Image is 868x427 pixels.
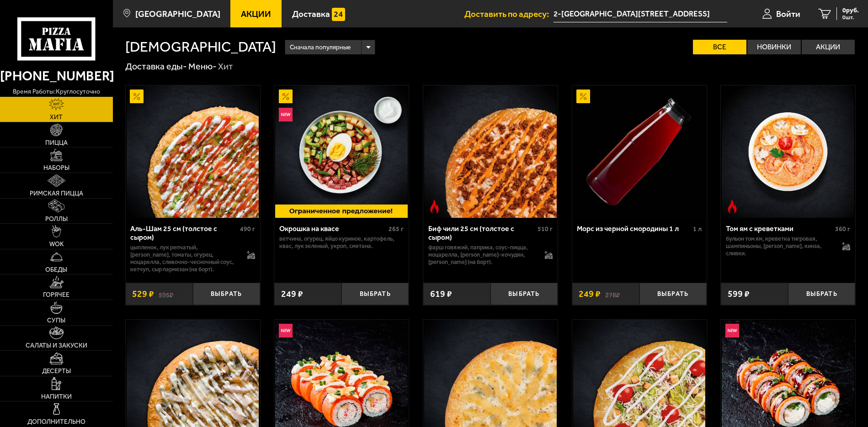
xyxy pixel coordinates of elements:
[45,267,67,273] span: Обеды
[49,241,64,248] span: WOK
[42,368,71,374] span: Десерты
[135,10,220,18] span: [GEOGRAPHIC_DATA]
[30,190,83,197] span: Римская пицца
[842,7,859,14] span: 0 руб.
[341,283,409,305] button: Выбрать
[554,5,727,22] span: 2-я Комсомольская улица, 33к2
[218,61,233,73] div: Хит
[274,85,409,218] a: АкционныйНовинкаОкрошка на квасе
[41,394,72,400] span: Напитки
[576,90,590,103] img: Акционный
[27,419,85,425] span: Дополнительно
[279,90,293,103] img: Акционный
[290,39,351,56] span: Сначала популярные
[275,85,408,218] img: Окрошка на квасе
[554,5,727,22] input: Ваш адрес доставки
[389,225,404,233] span: 265 г
[127,85,259,218] img: Аль-Шам 25 см (толстое с сыром)
[159,290,173,299] s: 595 ₽
[728,290,750,299] span: 599 ₽
[725,324,739,337] img: Новинка
[428,224,535,242] div: Биф чили 25 см (толстое с сыром)
[43,165,69,171] span: Наборы
[430,290,452,299] span: 619 ₽
[188,61,217,72] a: Меню-
[279,324,293,337] img: Новинка
[693,225,702,233] span: 1 л
[835,225,850,233] span: 360 г
[45,140,68,146] span: Пицца
[125,40,276,54] h1: [DEMOGRAPHIC_DATA]
[45,216,68,222] span: Роллы
[722,85,854,218] img: Том ям с креветками
[332,8,346,21] img: 15daf4d41897b9f0e9f617042186c801.svg
[126,85,260,218] a: АкционныйАль-Шам 25 см (толстое с сыром)
[572,85,707,218] a: АкционныйМорс из черной смородины 1 л
[802,40,855,54] label: Акции
[538,225,553,233] span: 510 г
[130,90,144,103] img: Акционный
[639,283,707,305] button: Выбрать
[240,225,255,233] span: 490 г
[428,244,535,265] p: фарш говяжий, паприка, соус-пицца, моцарелла, [PERSON_NAME]-кочудян, [PERSON_NAME] (на борт).
[130,224,237,242] div: Аль-Шам 25 см (толстое с сыром)
[428,200,442,213] img: Острое блюдо
[26,343,87,349] span: Салаты и закуски
[50,114,63,121] span: Хит
[579,290,601,299] span: 249 ₽
[776,10,800,18] span: Войти
[726,224,833,233] div: Том ям с креветками
[747,40,801,54] label: Новинки
[490,283,558,305] button: Выбрать
[842,15,859,20] span: 0 шт.
[47,317,65,324] span: Супы
[573,85,706,218] img: Морс из черной смородины 1 л
[577,224,690,233] div: Морс из черной смородины 1 л
[132,290,154,299] span: 529 ₽
[424,85,557,218] img: Биф чили 25 см (толстое с сыром)
[788,283,855,305] button: Выбрать
[292,10,330,18] span: Доставка
[241,10,271,18] span: Акции
[605,290,620,299] s: 278 ₽
[279,108,293,121] img: Новинка
[464,10,554,18] span: Доставить по адресу:
[693,40,746,54] label: Все
[281,290,303,299] span: 249 ₽
[279,224,386,233] div: Окрошка на квасе
[725,200,739,213] img: Острое блюдо
[279,235,404,250] p: ветчина, огурец, яйцо куриное, картофель, квас, лук зеленый, укроп, сметана.
[130,244,237,273] p: цыпленок, лук репчатый, [PERSON_NAME], томаты, огурец, моцарелла, сливочно-чесночный соус, кетчуп...
[43,292,69,298] span: Горячее
[721,85,855,218] a: Острое блюдоТом ям с креветками
[423,85,558,218] a: Острое блюдоБиф чили 25 см (толстое с сыром)
[726,235,833,257] p: бульон том ям, креветка тигровая, шампиньоны, [PERSON_NAME], кинза, сливки.
[125,61,187,72] a: Доставка еды-
[193,283,260,305] button: Выбрать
